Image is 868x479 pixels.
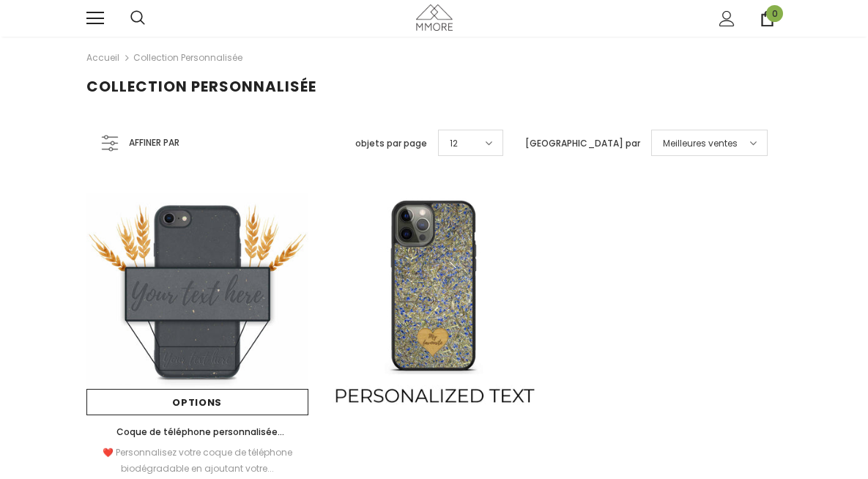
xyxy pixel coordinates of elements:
[355,136,427,151] label: objets par page
[86,76,316,97] span: Collection personnalisée
[416,4,453,30] img: Cas MMORE
[86,389,308,415] a: Options
[86,49,119,67] a: Accueil
[86,424,308,440] a: Coque de téléphone personnalisée biodégradable - Noire
[116,426,284,454] span: Coque de téléphone personnalisée biodégradable - Noire
[760,11,775,26] a: 0
[766,5,783,22] span: 0
[525,136,640,151] label: [GEOGRAPHIC_DATA] par
[129,135,179,151] span: Affiner par
[86,445,308,477] div: ❤️ Personnalisez votre coque de téléphone biodégradable en ajoutant votre...
[450,136,458,151] span: 12
[133,51,242,64] a: Collection personnalisée
[663,136,738,151] span: Meilleures ventes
